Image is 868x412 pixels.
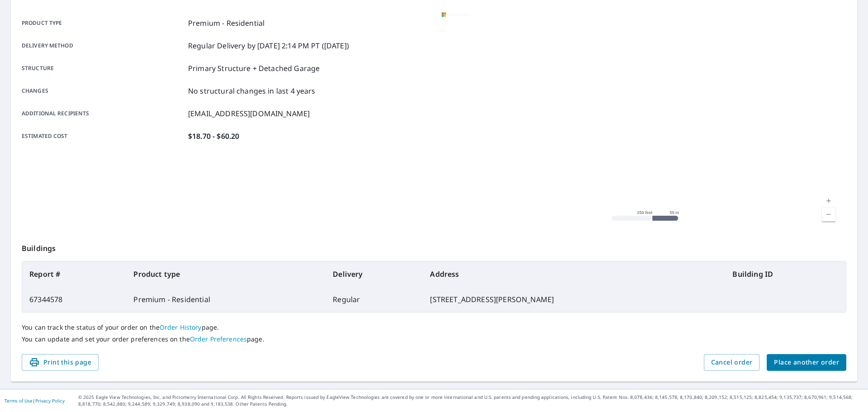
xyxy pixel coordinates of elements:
[188,108,310,119] p: [EMAIL_ADDRESS][DOMAIN_NAME]
[22,354,99,371] button: Print this page
[822,208,835,221] a: Current Level 17, Zoom Out
[22,108,184,119] p: Additional recipients
[325,287,423,312] td: Regular
[423,261,725,287] th: Address
[188,18,264,28] p: Premium - Residential
[423,287,725,312] td: [STREET_ADDRESS][PERSON_NAME]
[190,335,247,343] a: Order Preferences
[774,357,839,368] span: Place another order
[126,287,325,312] td: Premium - Residential
[325,261,423,287] th: Delivery
[711,357,753,368] span: Cancel order
[22,232,846,261] p: Buildings
[22,287,126,312] td: 67344578
[822,194,835,208] a: Current Level 17, Zoom In
[767,354,846,371] button: Place another order
[22,131,184,142] p: Estimated cost
[188,85,316,96] p: No structural changes in last 4 years
[188,131,239,142] p: $18.70 - $60.20
[22,63,184,74] p: Structure
[22,323,846,331] p: You can track the status of your order on the page.
[126,261,325,287] th: Product type
[22,85,184,96] p: Changes
[29,357,91,368] span: Print this page
[22,18,184,28] p: Product type
[22,40,184,51] p: Delivery method
[5,398,65,403] p: |
[22,335,846,343] p: You can update and set your order preferences on the page.
[22,261,126,287] th: Report #
[704,354,760,371] button: Cancel order
[78,394,863,407] p: © 2025 Eagle View Technologies, Inc. and Pictometry International Corp. All Rights Reserved. Repo...
[188,40,349,51] p: Regular Delivery by [DATE] 2:14 PM PT ([DATE])
[188,63,320,74] p: Primary Structure + Detached Garage
[5,398,33,404] a: Terms of Use
[725,261,846,287] th: Building ID
[160,323,202,331] a: Order History
[35,398,65,404] a: Privacy Policy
